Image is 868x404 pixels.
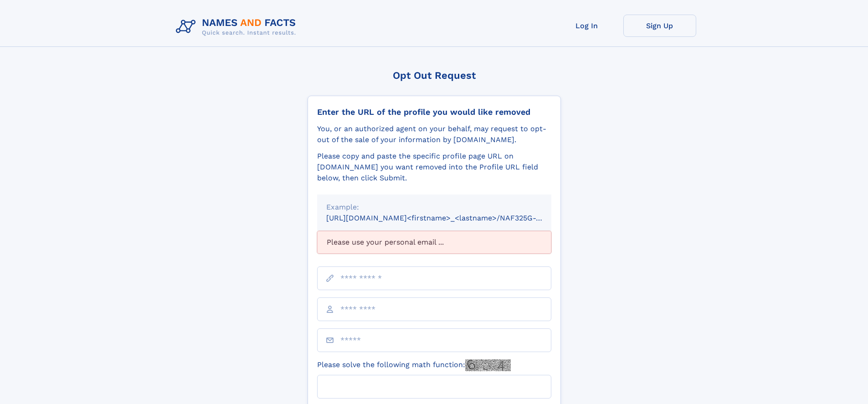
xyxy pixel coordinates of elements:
div: Opt Out Request [308,70,561,81]
div: Example: [326,202,542,213]
div: Please use your personal email ... [317,231,551,254]
label: Please solve the following math function: [317,359,511,371]
div: Please copy and paste the specific profile page URL on [DOMAIN_NAME] you want removed into the Pr... [317,151,551,184]
a: Log In [550,15,623,37]
div: Enter the URL of the profile you would like removed [317,107,551,117]
small: [URL][DOMAIN_NAME]<firstname>_<lastname>/NAF325G-xxxxxxxx [326,214,569,222]
img: Logo Names and Facts [172,15,303,39]
div: You, or an authorized agent on your behalf, may request to opt-out of the sale of your informatio... [317,123,551,145]
a: Sign Up [623,15,696,37]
